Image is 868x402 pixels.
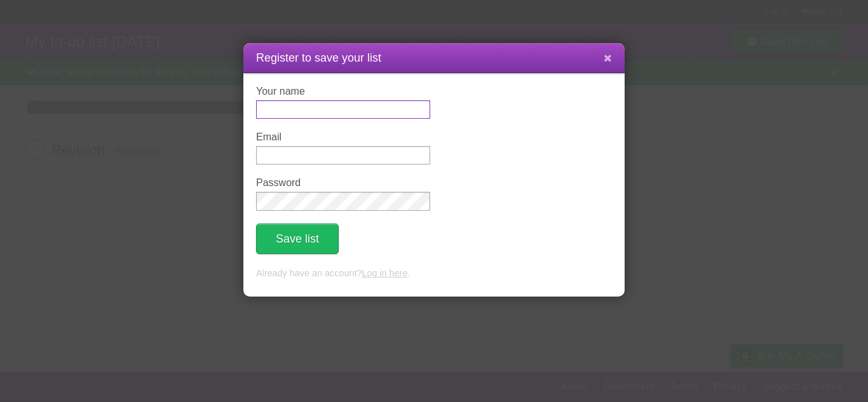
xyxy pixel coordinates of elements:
[362,268,407,278] a: Log in here
[256,50,612,67] h1: Register to save your list
[256,177,430,189] label: Password
[256,224,339,254] button: Save list
[256,267,612,281] p: Already have an account? .
[256,131,430,143] label: Email
[256,86,430,97] label: Your name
